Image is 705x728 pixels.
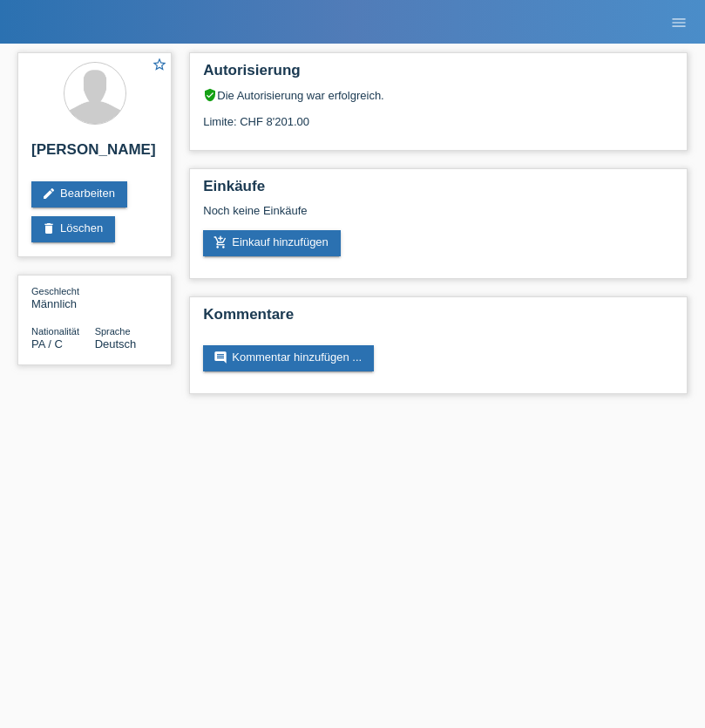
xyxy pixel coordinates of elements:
[31,181,127,208] a: editBearbeiten
[203,306,674,332] h2: Kommentare
[670,14,688,31] i: menu
[203,88,217,102] i: verified_user
[203,345,374,371] a: commentKommentar hinzufügen ...
[42,187,56,201] i: edit
[31,216,115,242] a: deleteLöschen
[95,326,131,337] span: Sprache
[31,141,158,167] h2: [PERSON_NAME]
[31,326,79,337] span: Nationalität
[31,286,79,296] span: Geschlecht
[152,57,167,75] a: star_border
[203,230,341,256] a: add_shopping_cartEinkauf hinzufügen
[214,235,227,249] i: add_shopping_cart
[152,57,167,72] i: star_border
[95,337,137,350] span: Deutsch
[203,102,674,128] div: Limite: CHF 8'201.00
[214,350,227,364] i: comment
[42,221,56,235] i: delete
[203,204,674,230] div: Noch keine Einkäufe
[203,178,674,204] h2: Einkäufe
[203,88,674,102] div: Die Autorisierung war erfolgreich.
[31,337,63,350] span: Panama / C / 06.04.1968
[661,17,696,27] a: menu
[31,284,95,310] div: Männlich
[203,62,674,88] h2: Autorisierung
